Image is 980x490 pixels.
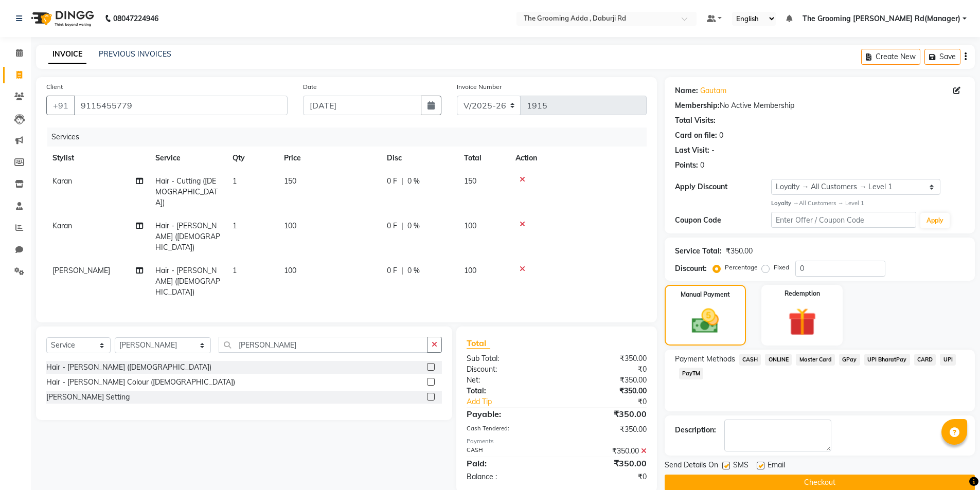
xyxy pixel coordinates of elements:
[52,176,72,186] span: Karan
[459,396,573,407] a: Add Tip
[457,82,502,92] label: Invoice Number
[675,115,716,126] div: Total Visits:
[48,45,86,64] a: INVOICE
[839,354,860,366] span: GPay
[675,425,716,435] div: Description:
[557,471,654,482] div: ₹0
[26,4,97,33] img: logo
[557,375,654,386] div: ₹350.00
[401,265,403,276] span: |
[774,263,789,272] label: Fixed
[924,49,960,65] button: Save
[149,147,226,170] th: Service
[700,160,704,171] div: 0
[155,221,220,252] span: Hair - [PERSON_NAME] ([DEMOGRAPHIC_DATA])
[557,446,654,457] div: ₹350.00
[401,176,403,187] span: |
[387,176,397,187] span: 0 F
[226,147,278,170] th: Qty
[459,446,557,457] div: CASH
[464,266,476,275] span: 100
[459,471,557,482] div: Balance :
[675,130,717,141] div: Card on file:
[155,176,218,207] span: Hair - Cutting ([DEMOGRAPHIC_DATA])
[675,354,735,365] span: Payment Methods
[233,266,237,275] span: 1
[99,49,171,59] a: PREVIOUS INVOICES
[387,265,397,276] span: 0 F
[557,457,654,469] div: ₹350.00
[464,176,476,186] span: 150
[675,100,720,111] div: Membership:
[675,215,772,226] div: Coupon Code
[46,362,211,373] div: Hair - [PERSON_NAME] ([DEMOGRAPHIC_DATA])
[557,424,654,435] div: ₹350.00
[407,265,420,276] span: 0 %
[861,49,920,65] button: Create New
[284,221,296,230] span: 100
[779,304,825,339] img: _gift.svg
[278,147,381,170] th: Price
[113,4,158,33] b: 08047224946
[675,246,722,257] div: Service Total:
[675,85,698,96] div: Name:
[52,266,110,275] span: [PERSON_NAME]
[464,221,476,230] span: 100
[665,460,718,473] span: Send Details On
[458,147,509,170] th: Total
[509,147,647,170] th: Action
[557,353,654,364] div: ₹350.00
[920,213,950,228] button: Apply
[768,460,785,473] span: Email
[46,392,130,403] div: [PERSON_NAME] Setting
[467,338,490,349] span: Total
[725,263,758,272] label: Percentage
[46,82,63,92] label: Client
[284,176,296,186] span: 150
[914,354,936,366] span: CARD
[52,221,72,230] span: Karan
[771,199,798,207] strong: Loyalty →
[771,199,965,208] div: All Customers → Level 1
[711,145,715,156] div: -
[733,460,749,473] span: SMS
[303,82,317,92] label: Date
[74,96,288,115] input: Search by Name/Mobile/Email/Code
[407,176,420,187] span: 0 %
[675,160,698,171] div: Points:
[401,221,403,231] span: |
[675,182,772,192] div: Apply Discount
[284,266,296,275] span: 100
[557,408,654,420] div: ₹350.00
[233,221,237,230] span: 1
[675,145,709,156] div: Last Visit:
[681,290,730,299] label: Manual Payment
[940,354,956,366] span: UPI
[683,305,727,337] img: _cash.svg
[864,354,910,366] span: UPI BharatPay
[771,212,916,228] input: Enter Offer / Coupon Code
[675,100,965,111] div: No Active Membership
[467,437,646,446] div: Payments
[557,386,654,396] div: ₹350.00
[679,368,704,379] span: PayTM
[47,128,654,147] div: Services
[573,396,654,407] div: ₹0
[675,263,707,274] div: Discount:
[739,354,761,366] span: CASH
[726,246,753,257] div: ₹350.00
[46,147,149,170] th: Stylist
[46,377,235,388] div: Hair - [PERSON_NAME] Colour ([DEMOGRAPHIC_DATA])
[796,354,835,366] span: Master Card
[719,130,723,141] div: 0
[381,147,458,170] th: Disc
[459,364,557,375] div: Discount:
[803,13,960,24] span: The Grooming [PERSON_NAME] Rd(Manager)
[557,364,654,375] div: ₹0
[459,457,557,469] div: Paid:
[233,176,237,186] span: 1
[785,289,820,298] label: Redemption
[765,354,792,366] span: ONLINE
[459,375,557,386] div: Net:
[459,424,557,435] div: Cash Tendered:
